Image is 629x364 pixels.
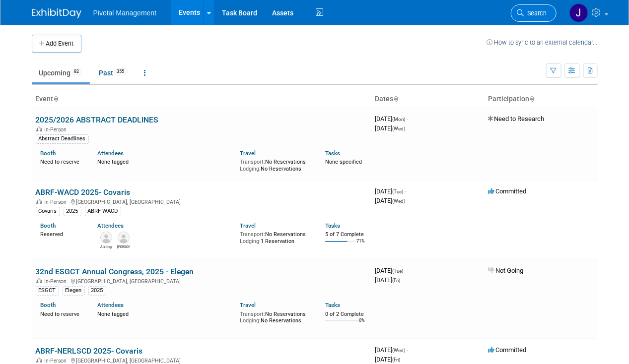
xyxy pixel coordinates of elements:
div: ABRF-WACD [85,207,121,216]
td: 71% [356,239,365,252]
img: Sujash Chatterjee [118,232,130,243]
span: [DATE] [375,356,401,363]
a: Search [511,4,557,22]
div: 0 of 2 Complete [325,311,367,318]
span: (Mon) [393,117,406,122]
img: Jessica Gatton [569,3,588,22]
th: Participation [485,91,598,108]
div: No Reservations No Reservations [240,157,310,172]
span: (Fri) [393,278,401,283]
span: In-Person [45,199,70,205]
span: Lodging: [240,238,261,244]
span: Search [524,9,547,17]
a: Tasks [325,302,340,308]
a: 32nd ESGCT Annual Congress, 2025 - Elegen [36,267,194,276]
span: In-Person [45,126,70,133]
a: Booth [41,150,56,157]
a: ABRF-NERLSCD 2025- Covaris [36,346,143,356]
span: [DATE] [375,124,406,132]
a: Attendees [97,222,124,229]
div: Covaris [36,207,60,216]
span: 355 [114,68,128,75]
div: Need to reserve [41,309,83,318]
span: (Wed) [393,348,406,353]
span: - [405,267,407,274]
div: Abstract Deadlines [36,134,89,143]
span: Not Going [489,267,524,274]
a: Booth [41,222,56,229]
img: In-Person Event [36,126,42,131]
div: Elegen [63,286,85,295]
a: Attendees [97,150,124,157]
span: Transport: [240,311,265,317]
div: Need to reserve [41,157,83,166]
img: Aisling Power [100,232,112,243]
div: None tagged [97,157,232,166]
span: Committed [489,346,527,354]
div: Sujash Chatterjee [117,243,130,249]
span: Need to Research [489,115,545,122]
th: Event [32,91,371,108]
div: None tagged [97,309,232,318]
a: ABRF-WACD 2025- Covaris [36,187,131,197]
img: In-Person Event [36,278,42,283]
span: [DATE] [375,346,409,354]
a: Sort by Participation Type [530,95,535,103]
div: Aisling Power [100,243,112,249]
img: ExhibitDay [32,8,81,18]
span: Transport: [240,159,265,165]
span: Lodging: [240,166,261,172]
span: None specified [325,159,362,165]
a: Tasks [325,150,340,157]
span: In-Person [45,278,70,285]
a: Travel [240,150,256,157]
a: Sort by Start Date [394,95,399,103]
span: [DATE] [375,276,401,284]
span: Lodging: [240,317,261,324]
span: 82 [71,68,82,75]
a: How to sync to an external calendar... [487,39,598,46]
a: Upcoming82 [32,63,90,82]
span: [DATE] [375,187,407,195]
span: In-Person [45,358,70,364]
th: Dates [371,91,485,108]
a: Booth [41,302,56,308]
div: No Reservations 1 Reservation [240,229,310,244]
a: Travel [240,222,256,229]
span: - [405,187,407,195]
a: Sort by Event Name [54,95,59,103]
span: (Wed) [393,126,406,131]
img: In-Person Event [36,358,42,363]
button: Add Event [32,35,81,53]
span: (Tue) [393,189,404,194]
div: [GEOGRAPHIC_DATA], [GEOGRAPHIC_DATA] [36,356,367,364]
div: No Reservations No Reservations [240,309,310,324]
span: Committed [489,187,527,195]
span: Pivotal Management [93,9,157,17]
div: 2025 [88,286,106,295]
span: (Wed) [393,198,406,204]
span: [DATE] [375,197,406,204]
span: - [407,115,409,122]
div: 2025 [64,207,81,216]
span: [DATE] [375,115,409,122]
a: Travel [240,302,256,308]
td: 0% [359,318,365,331]
span: Transport: [240,231,265,238]
a: 2025/2026 ABSTRACT DEADLINES [36,115,159,124]
span: - [407,346,409,354]
span: [DATE] [375,267,407,274]
div: ESGCT [36,286,59,295]
img: In-Person Event [36,199,42,204]
a: Past355 [92,63,135,82]
span: (Tue) [393,268,404,274]
a: Tasks [325,222,340,229]
div: Reserved [41,229,83,238]
div: [GEOGRAPHIC_DATA], [GEOGRAPHIC_DATA] [36,197,367,205]
div: [GEOGRAPHIC_DATA], [GEOGRAPHIC_DATA] [36,277,367,285]
span: (Fri) [393,357,401,363]
a: Attendees [97,302,124,308]
div: 5 of 7 Complete [325,231,367,238]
